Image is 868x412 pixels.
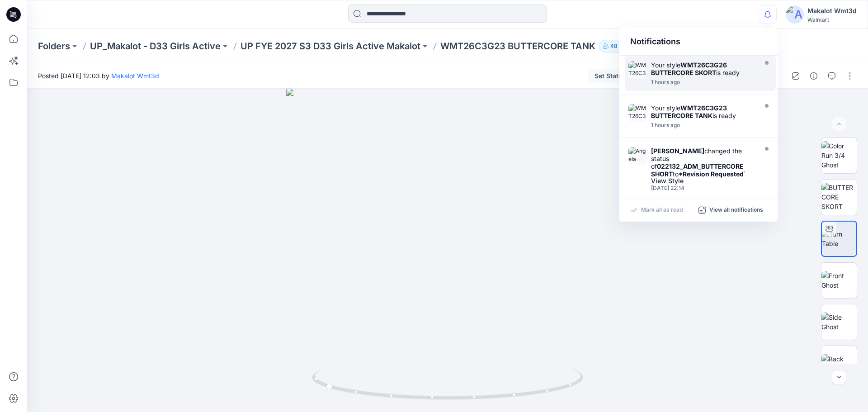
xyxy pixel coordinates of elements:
[610,41,618,51] p: 48
[641,206,683,214] p: Mark all as read
[807,16,857,23] div: Walmart
[651,104,755,119] div: Your style is ready
[709,206,763,214] p: View all notifications
[679,170,744,178] strong: *Revision Requested
[90,40,221,52] a: UP_Makalot - D33 Girls Active
[651,147,704,155] strong: [PERSON_NAME]
[786,5,804,24] img: avatar
[821,313,857,331] img: Side Ghost
[599,40,629,52] button: 48
[38,71,159,81] span: Posted [DATE] 12:03 by
[111,72,159,80] a: Makalot Wmt3d
[651,185,755,191] div: Tuesday, September 16, 2025 22:14
[38,40,70,52] a: Folders
[807,69,821,83] button: Details
[651,122,755,128] div: Friday, September 19, 2025 12:03
[628,104,646,122] img: WMT26C3G23_ADM_BUTTERCORE TANK
[821,271,857,290] img: Front Ghost
[241,40,420,52] a: UP FYE 2027 S3 D33 Girls Active Makalot
[628,61,646,79] img: WMT26C3G26_ADM_BUTTERCORE SKORT
[821,354,857,373] img: Back Ghost
[651,147,755,178] div: changed the status of to `
[651,162,744,178] strong: 022132_ADM_BUTTERCORE SHORT
[651,61,755,76] div: Your style is ready
[821,141,857,170] img: Color Run 3/4 Ghost
[821,183,857,211] img: BUTTERCORE SKORT
[807,5,857,16] div: Makalot Wmt3d
[822,229,856,248] img: Turn Table
[651,61,727,76] strong: WMT26C3G26 BUTTERCORE SKORT
[651,104,727,119] strong: WMT26C3G23 BUTTERCORE TANK
[651,178,755,184] div: View Style
[440,40,595,52] p: WMT26C3G23 BUTTERCORE TANK
[628,147,646,165] img: Angela Bohannan
[651,79,755,85] div: Friday, September 19, 2025 12:11
[619,28,778,56] div: Notifications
